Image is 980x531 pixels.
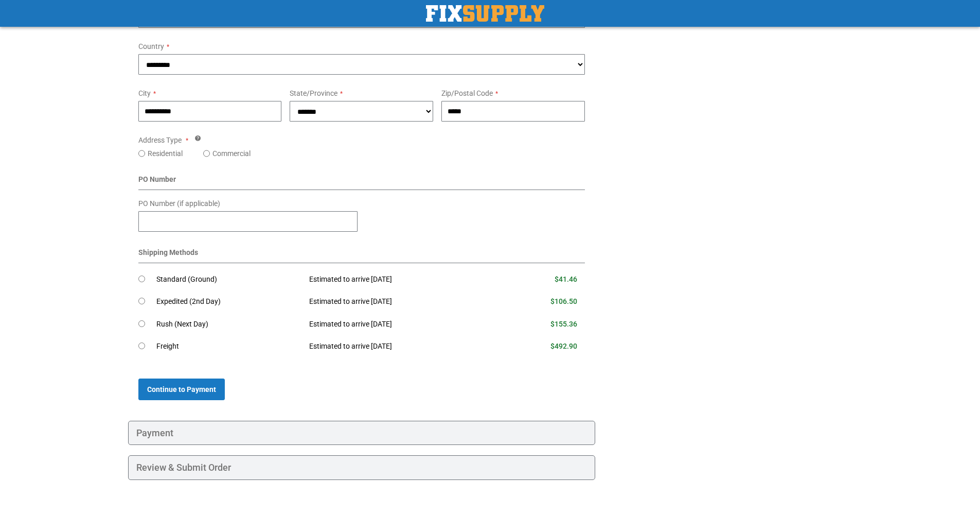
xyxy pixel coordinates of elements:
span: $155.36 [550,320,577,328]
td: Estimated to arrive [DATE] [301,335,500,358]
label: Residential [148,148,183,159]
div: Review & Submit Order [128,455,596,480]
span: Country [138,42,164,50]
span: $106.50 [550,297,577,305]
div: Shipping Methods [138,247,585,263]
span: $41.46 [555,275,577,283]
div: PO Number [138,174,585,190]
button: Continue to Payment [138,379,225,400]
label: Commercial [212,148,251,159]
td: Expedited (2nd Day) [156,290,302,313]
span: Continue to Payment [147,385,216,393]
td: Freight [156,335,302,358]
span: City [138,89,151,97]
span: Zip/Postal Code [441,89,493,97]
a: store logo [426,5,544,22]
img: Fix Industrial Supply [426,5,544,22]
td: Estimated to arrive [DATE] [301,290,500,313]
td: Standard (Ground) [156,268,302,291]
span: PO Number (if applicable) [138,199,220,208]
td: Estimated to arrive [DATE] [301,313,500,336]
span: State/Province [290,89,337,97]
span: $492.90 [550,342,577,350]
span: Address Type [138,136,182,144]
td: Rush (Next Day) [156,313,302,336]
td: Estimated to arrive [DATE] [301,268,500,291]
div: Payment [128,421,596,446]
